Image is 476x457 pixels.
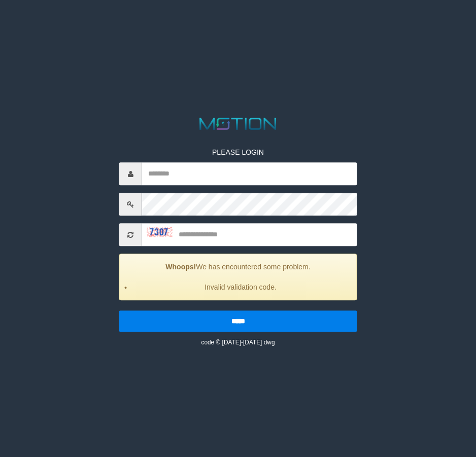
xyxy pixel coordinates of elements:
[119,254,357,301] div: We has encountered some problem.
[165,263,196,271] strong: Whoops!
[119,148,357,158] p: PLEASE LOGIN
[196,116,280,132] img: MOTION_logo.png
[132,283,349,293] li: Invalid validation code.
[201,339,275,346] small: code © [DATE]-[DATE] dwg
[147,227,173,237] img: captcha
